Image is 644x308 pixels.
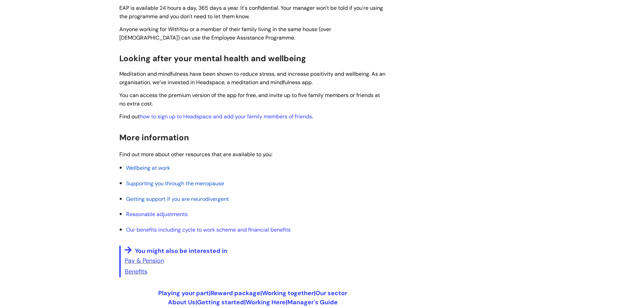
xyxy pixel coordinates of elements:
[158,289,209,297] a: Playing your part
[126,226,291,233] a: Our benefits including cycle to work scheme and financial benefits
[211,289,260,297] a: Reward package
[126,211,188,218] a: Reasonable adjustments
[287,298,338,306] a: Manager's Guide
[135,247,227,255] span: You might also be interested in
[197,298,244,306] a: Getting started
[126,164,170,171] a: Wellbeing at work
[119,26,331,41] span: Anyone working for WithYou or a member of their family living in the same house (over [DEMOGRAPHI...
[158,289,347,297] span: | | |
[126,180,224,187] a: Supporting you through the menopause
[125,257,164,265] a: Pay & Pension
[119,132,189,143] span: More information
[315,289,347,297] a: Our sector
[126,195,229,203] a: Getting support if you are neurodivergent
[119,151,272,158] span: Find out more about other resources that are available to you:
[125,267,147,276] a: Benefits
[119,4,383,20] span: EAP is available 24 hours a day, 365 days a year. It's confidential. Your manager won't be told i...
[262,289,314,297] a: Working together
[119,70,385,86] span: Meditation and mindfulness have been shown to reduce stress, and increase positivity and wellbein...
[246,298,286,306] a: Working Here
[168,298,338,306] span: | | |
[119,113,313,120] span: Find out .
[140,113,312,120] a: how to sign up to Headspace and add your family members of friends
[119,53,306,64] span: Looking after your mental health and wellbeing
[119,92,380,107] span: You can access the premium version of the app for free, and invite up to five family members or f...
[168,298,195,306] a: About Us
